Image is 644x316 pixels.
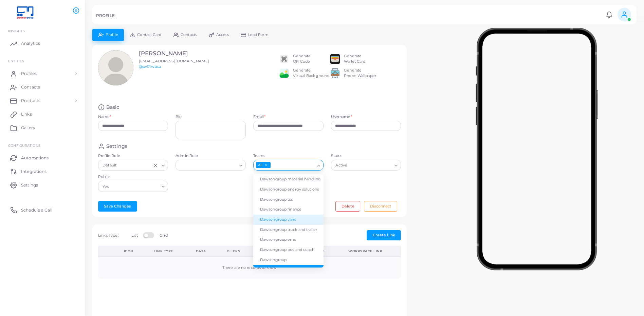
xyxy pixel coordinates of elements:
[330,68,340,78] img: 522fc3d1c3555ff804a1a379a540d0107ed87845162a92721bf5e2ebbcc3ae6c.png
[331,114,352,120] label: Username
[248,33,269,37] span: Lead Form
[176,114,246,120] label: Bio
[5,164,80,178] a: Integrations
[253,235,324,245] li: Dawsongroup emc
[118,162,151,169] input: Search for option
[253,153,324,159] label: Teams
[279,54,289,64] img: qr2.png
[253,114,265,120] label: Email
[5,151,80,164] a: Automations
[253,195,324,205] li: Dawsongroup tcs
[5,203,80,217] a: Schedule a Call
[154,249,181,254] div: Link Type
[98,153,168,159] label: Profile Role
[253,265,324,275] li: All
[21,207,52,213] span: Schedule a Call
[176,153,246,159] label: Admin Role
[98,233,118,238] span: Links Type:
[98,181,168,192] div: Search for option
[5,37,80,50] a: Analytics
[106,265,394,271] div: There are no records to show
[335,162,348,169] span: Active
[102,162,117,169] span: Default
[253,215,324,225] li: Dawsongroup vans
[106,33,118,37] span: Profile
[344,68,376,79] div: Generate Phone Wallpaper
[271,162,314,169] input: Search for option
[106,143,127,150] h4: Settings
[106,104,119,111] h4: Basic
[331,153,401,159] label: Status
[96,13,115,18] h5: PROFILE
[256,162,271,169] span: All
[476,28,597,270] img: phone-mock.b55596b7.png
[5,67,80,80] a: Profiles
[102,183,110,190] span: Yes
[253,225,324,235] li: Dawsongroup truck and trailer
[253,204,324,215] li: Dawsongroup finance
[8,29,25,33] span: INSIGHTS
[153,162,158,168] button: Clear Selected
[344,54,365,64] div: Generate Wallet Card
[253,160,324,171] div: Search for option
[139,64,161,69] a: @pv01wbsu
[98,201,137,211] button: Save Changes
[98,114,111,120] label: Name
[6,6,44,19] img: logo
[196,249,212,254] div: Data
[330,54,340,64] img: apple-wallet.png
[21,111,32,117] span: Links
[331,160,401,171] div: Search for option
[21,40,40,46] span: Analytics
[21,98,40,104] span: Products
[367,230,401,240] button: Create Link
[21,84,40,90] span: Contacts
[364,201,397,211] button: Disconnect
[179,162,237,169] input: Search for option
[5,80,80,94] a: Contacts
[21,155,49,161] span: Automations
[348,249,393,254] div: Workspace Link
[227,249,246,254] div: Clicks
[139,50,209,57] h3: [PERSON_NAME]
[335,201,360,211] button: Delete
[98,246,116,257] th: Action
[5,178,80,192] a: Settings
[253,255,324,265] li: Dawsongroup
[21,182,38,188] span: Settings
[8,143,40,147] span: Configurations
[373,233,395,237] span: Create Link
[5,94,80,107] a: Products
[137,33,161,37] span: Contact Card
[279,68,289,78] img: e64e04433dee680bcc62d3a6779a8f701ecaf3be228fb80ea91b313d80e16e10.png
[131,233,137,238] label: List
[139,59,209,63] span: [EMAIL_ADDRESS][DOMAIN_NAME]
[160,233,167,238] label: Grid
[253,245,324,255] li: Dawsongroup bus and coach
[253,174,324,184] li: Dawsongroup material handling
[264,163,269,167] button: Deselect All
[8,59,24,63] span: ENTITIES
[21,125,35,131] span: Gallery
[98,160,168,171] div: Search for option
[216,33,229,37] span: Access
[293,68,329,79] div: Generate Virtual Background
[124,249,139,254] div: Icon
[21,169,47,175] span: Integrations
[5,107,80,121] a: Links
[98,174,168,180] label: Public
[5,121,80,135] a: Gallery
[176,160,246,171] div: Search for option
[349,162,392,169] input: Search for option
[293,54,311,64] div: Generate QR Code
[21,71,37,77] span: Profiles
[181,33,197,37] span: Contacts
[253,184,324,195] li: Dawsongroup energy solutions
[110,183,159,190] input: Search for option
